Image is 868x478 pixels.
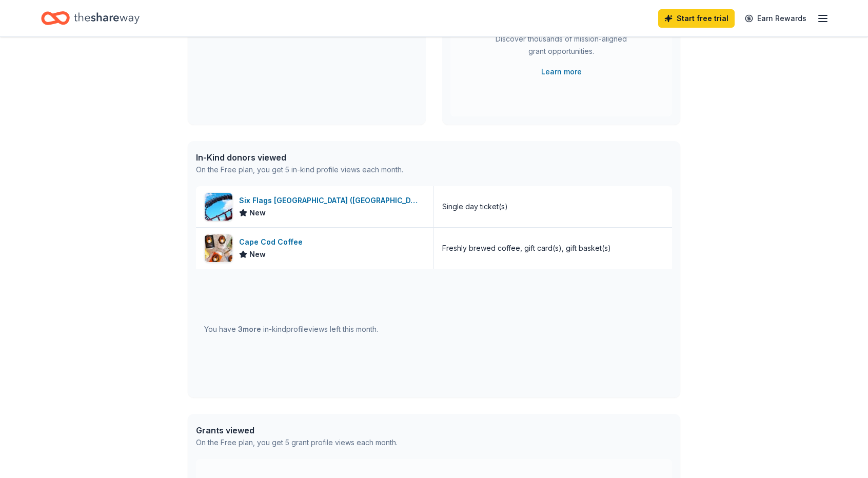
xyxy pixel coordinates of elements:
span: New [249,207,266,219]
img: Image for Six Flags New England (Agawam) [205,193,232,221]
div: In-Kind donors viewed [196,151,403,164]
a: Learn more [541,66,582,78]
span: 3 more [238,325,261,333]
span: New [249,248,266,261]
a: Earn Rewards [739,9,813,28]
a: Home [41,6,140,30]
div: On the Free plan, you get 5 grant profile views each month. [196,436,398,449]
a: Start free trial [658,9,735,28]
div: Grants viewed [196,424,398,436]
div: On the Free plan, you get 5 in-kind profile views each month. [196,164,403,176]
div: Cape Cod Coffee [239,236,307,248]
div: Freshly brewed coffee, gift card(s), gift basket(s) [442,242,611,254]
div: You have in-kind profile views left this month. [204,323,378,335]
div: Discover thousands of mission-aligned grant opportunities. [491,33,631,62]
div: Six Flags [GEOGRAPHIC_DATA] ([GEOGRAPHIC_DATA]) [239,194,425,207]
div: Single day ticket(s) [442,201,508,213]
img: Image for Cape Cod Coffee [205,234,232,262]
